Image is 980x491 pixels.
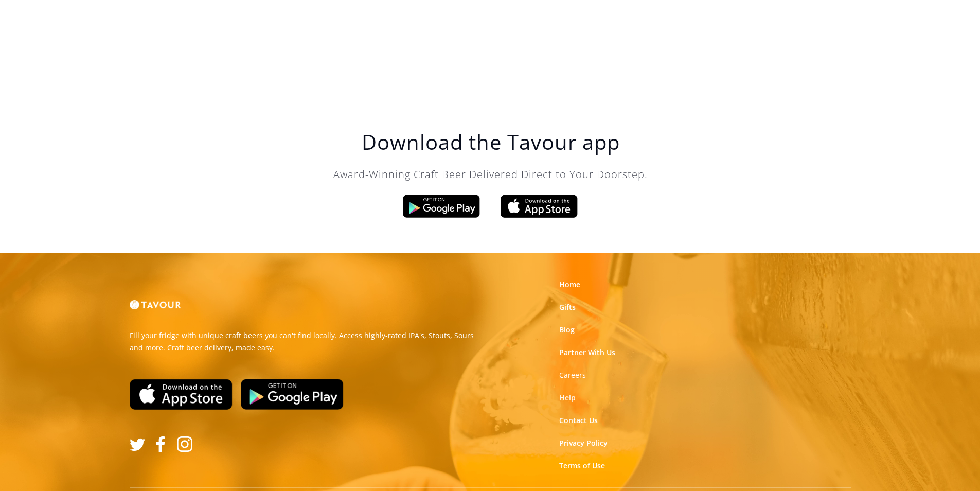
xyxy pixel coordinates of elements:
p: Fill your fridge with unique craft beers you can't find locally. Access highly-rated IPA's, Stout... [130,329,483,354]
a: Careers [559,370,586,380]
a: Blog [559,325,575,335]
a: Partner With Us [559,347,615,358]
a: Privacy Policy [559,438,608,448]
h1: Download the Tavour app [285,130,697,154]
a: Help [559,393,576,403]
h2: ‍ [26,13,954,33]
a: Home [559,279,580,290]
a: Terms of Use [559,461,605,471]
p: Award-Winning Craft Beer Delivered Direct to Your Doorstep. [285,167,697,182]
a: Contact Us [559,415,598,426]
a: Gifts [559,302,576,312]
